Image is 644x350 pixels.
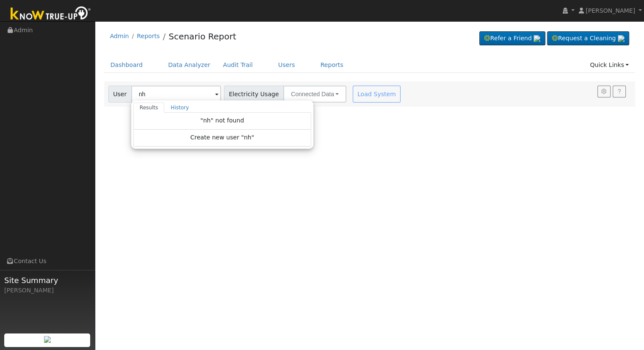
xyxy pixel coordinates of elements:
a: Quick Links [583,57,635,73]
a: History [164,103,195,113]
a: Results [133,103,165,113]
span: [PERSON_NAME] [586,7,635,14]
a: Data Analyzer [162,57,217,73]
span: Create new user "nh" [190,133,254,143]
a: Users [272,57,301,73]
div: [PERSON_NAME] [4,286,91,295]
img: Know True-Up [6,5,95,24]
a: Admin [110,33,129,39]
a: Reports [314,57,350,73]
span: Site Summary [4,275,91,286]
span: Electricity Usage [224,86,284,103]
span: "nh" not found [200,117,244,124]
a: Scenario Report [169,31,236,42]
img: retrieve [533,35,540,42]
img: retrieve [618,35,625,42]
a: Help Link [613,86,626,97]
a: Dashboard [104,57,149,73]
input: Select a User [131,86,221,103]
img: retrieve [44,336,51,343]
button: Connected Data [283,86,346,103]
span: User [108,86,132,103]
a: Reports [137,33,160,39]
a: Audit Trail [217,57,259,73]
a: Refer a Friend [479,31,545,46]
button: Settings [597,86,611,97]
a: Request a Cleaning [547,31,629,46]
